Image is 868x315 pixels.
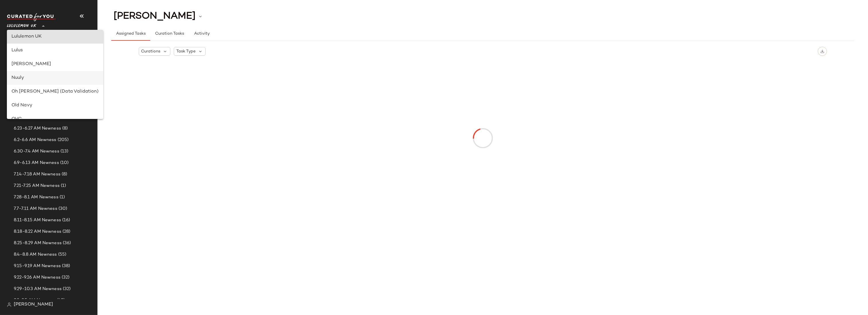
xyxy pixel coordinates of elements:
span: Activity [194,32,210,36]
span: 7.7-7.11 AM Newness [14,206,57,212]
span: 8.18-8.22 AM Newness [14,228,61,235]
span: 7.28-8.1 AM Newness [14,194,58,201]
span: (38) [61,263,70,269]
div: Oh [PERSON_NAME] (Data Validation) [11,88,99,95]
span: [PERSON_NAME] [14,301,53,308]
div: Old Navy [11,102,99,109]
span: 6.9-6.13 AM Newness [14,160,59,166]
img: cfy_white_logo.C9jOOHJF.svg [7,13,56,21]
span: (8) [61,125,68,132]
span: 9.15-9.19 AM Newness [14,263,61,269]
span: (13) [59,148,69,155]
span: 8.11-8.15 AM Newness [14,217,61,224]
span: 6.23-6.27 AM Newness [14,125,61,132]
div: [PERSON_NAME] [11,61,99,68]
span: Curation Tasks [155,32,184,36]
span: 7.21-7.25 AM Newness [14,183,60,189]
span: (36) [62,240,71,246]
span: (55) [57,251,67,258]
span: 9.22-9.26 AM Newness [14,274,61,281]
span: 8.4-8.8 AM Newness [14,251,57,258]
span: (30) [57,206,67,212]
span: Assigned Tasks [116,32,146,36]
span: (32) [61,274,70,281]
span: (10) [59,160,69,166]
img: svg%3e [7,302,11,307]
span: (49) [56,297,65,304]
div: Nuuly [11,75,99,81]
div: Lululemon UK [11,33,99,40]
span: Task Type [176,48,196,54]
span: 7.14-7.18 AM Newness [14,171,61,178]
span: (8) [61,171,67,178]
span: (205) [56,137,69,143]
img: svg%3e [820,49,824,53]
span: (1) [60,183,66,189]
span: 6.2-6.6 AM Newness [14,137,56,143]
span: [PERSON_NAME] [114,11,196,22]
span: (16) [61,217,70,224]
span: 9.2-9.5 AM Newness [14,297,56,304]
span: 6.30-7.4 AM Newness [14,148,59,155]
span: 8.25-8.29 AM Newness [14,240,62,246]
span: 9.29-10.3 AM Newness [14,286,62,292]
div: QVC [11,116,99,123]
div: undefined-list [7,30,103,119]
span: (28) [61,228,71,235]
span: Lululemon UK [7,19,36,30]
span: (1) [58,194,65,201]
span: (32) [62,286,71,292]
div: Lulus [11,47,99,54]
span: Curations [141,48,161,54]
